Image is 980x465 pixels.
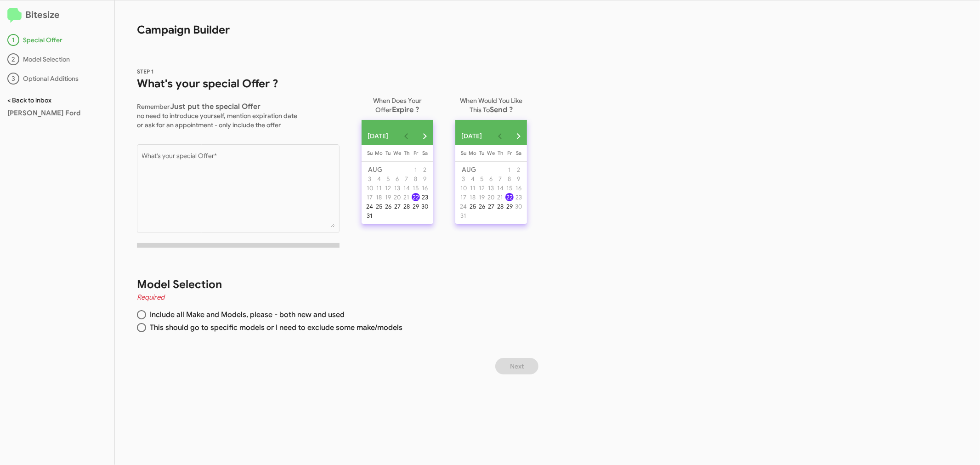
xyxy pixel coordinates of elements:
button: August 28, 2025 [496,202,505,211]
button: August 2, 2025 [420,165,430,174]
span: Tu [386,150,391,156]
button: August 23, 2025 [420,193,430,202]
div: 19 [384,193,392,201]
div: Optional Additions [7,73,107,85]
span: Su [367,150,373,156]
button: August 13, 2025 [487,183,496,193]
div: 22 [505,193,514,201]
button: August 5, 2025 [384,174,393,183]
button: August 16, 2025 [514,183,523,193]
button: August 14, 2025 [402,183,411,193]
a: < Back to inbox [7,96,51,104]
div: [PERSON_NAME] Ford [7,108,107,118]
button: August 8, 2025 [505,174,514,183]
button: August 6, 2025 [487,174,496,183]
button: August 16, 2025 [420,183,430,193]
div: 13 [393,184,402,192]
button: August 12, 2025 [477,183,487,193]
button: Previous month [491,127,509,145]
button: August 24, 2025 [459,202,468,211]
button: August 28, 2025 [402,202,411,211]
div: 19 [478,193,486,201]
button: Next [495,358,538,374]
span: Just put the special Offer [170,102,261,111]
span: Expire ? [392,105,419,114]
div: 5 [384,175,392,183]
div: 30 [515,202,523,210]
div: 17 [459,193,468,201]
span: Mo [469,150,477,156]
button: August 30, 2025 [514,202,523,211]
button: August 30, 2025 [420,202,430,211]
div: 15 [505,184,514,192]
div: 26 [384,202,392,210]
span: Sa [422,150,428,156]
div: 18 [469,193,477,201]
button: Choose month and year [455,127,491,145]
button: Previous month [397,127,415,145]
p: When Does Your Offer [362,92,433,114]
button: August 31, 2025 [459,211,468,220]
div: 22 [412,193,420,201]
div: 23 [421,193,429,201]
button: August 27, 2025 [487,202,496,211]
span: Include all Make and Models, please - both new and used [146,310,345,319]
span: We [394,150,402,156]
div: 1 [7,34,19,46]
button: August 21, 2025 [496,193,505,202]
button: August 10, 2025 [459,183,468,193]
button: August 26, 2025 [477,202,487,211]
div: 15 [412,184,420,192]
span: Fr [414,150,418,156]
td: AUG [459,165,505,174]
div: 6 [393,175,402,183]
span: STEP 1 [137,68,154,75]
div: 4 [469,175,477,183]
div: 26 [478,202,486,210]
button: August 15, 2025 [411,183,420,193]
div: 7 [402,175,411,183]
button: August 26, 2025 [384,202,393,211]
button: August 22, 2025 [411,193,420,202]
div: 30 [421,202,429,210]
span: Su [461,150,466,156]
button: August 6, 2025 [393,174,402,183]
div: 13 [487,184,495,192]
div: 31 [366,211,374,220]
button: August 19, 2025 [477,193,487,202]
button: August 18, 2025 [374,193,384,202]
td: AUG [365,165,411,174]
button: August 3, 2025 [365,174,374,183]
button: August 29, 2025 [505,202,514,211]
div: 27 [393,202,402,210]
span: [DATE] [368,128,388,144]
div: 28 [402,202,411,210]
div: 10 [366,184,374,192]
div: 21 [496,193,504,201]
div: 23 [515,193,523,201]
button: August 2, 2025 [514,165,523,174]
div: 11 [375,184,383,192]
button: August 20, 2025 [487,193,496,202]
h1: What's your special Offer ? [137,76,340,91]
div: 17 [366,193,374,201]
div: 2 [515,165,523,174]
div: 9 [515,175,523,183]
span: Tu [480,150,485,156]
button: August 1, 2025 [505,165,514,174]
div: 2 [421,165,429,174]
div: 4 [375,175,383,183]
h4: Required [137,292,520,303]
h1: Campaign Builder [115,0,542,37]
button: August 18, 2025 [468,193,477,202]
button: August 14, 2025 [496,183,505,193]
div: 14 [402,184,411,192]
div: 3 [366,175,374,183]
div: 20 [393,193,402,201]
button: August 22, 2025 [505,193,514,202]
div: 24 [366,202,374,210]
button: August 15, 2025 [505,183,514,193]
div: Model Selection [7,53,107,65]
h1: Model Selection [137,277,520,292]
div: 29 [412,202,420,210]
